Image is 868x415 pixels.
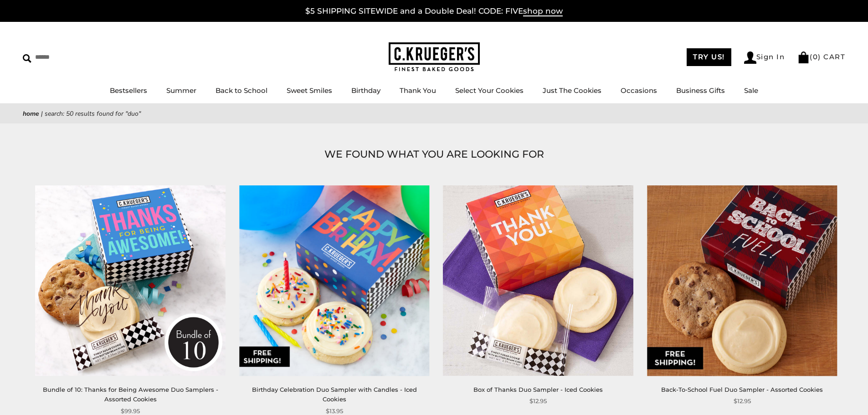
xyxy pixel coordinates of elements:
[36,146,832,163] h1: WE FOUND WHAT YOU ARE LOOKING FOR
[389,42,480,72] img: C.KRUEGER'S
[45,109,141,118] span: Search: 50 results found for "duo"
[744,51,756,64] img: Account
[455,86,524,95] a: Select Your Cookies
[443,185,633,375] img: Box of Thanks Duo Sampler - Iced Cookies
[110,86,147,95] a: Bestsellers
[687,48,731,66] a: TRY US!
[621,86,657,95] a: Occasions
[287,86,332,95] a: Sweet Smiles
[661,386,823,393] a: Back-To-School Fuel Duo Sampler - Assorted Cookies
[252,386,417,403] a: Birthday Celebration Duo Sampler with Candles - Iced Cookies
[43,386,218,403] a: Bundle of 10: Thanks for Being Awesome Duo Samplers - Assorted Cookies
[676,86,725,95] a: Business Gifts
[400,86,436,95] a: Thank You
[797,52,845,61] a: (0) CART
[529,396,547,406] span: $12.95
[813,52,818,61] span: 0
[36,185,226,375] img: Bundle of 10: Thanks for Being Awesome Duo Samplers - Assorted Cookies
[216,86,267,95] a: Back to School
[744,51,785,64] a: Sign In
[797,51,810,63] img: Bag
[239,185,429,375] img: Birthday Celebration Duo Sampler with Candles - Iced Cookies
[734,396,751,406] span: $12.95
[23,108,845,119] nav: breadcrumbs
[744,86,758,95] a: Sale
[473,386,603,393] a: Box of Thanks Duo Sampler - Iced Cookies
[41,109,43,118] span: |
[543,86,601,95] a: Just The Cookies
[23,109,39,118] a: Home
[305,6,563,16] a: $5 SHIPPING SITEWIDE and a Double Deal! CODE: FIVEshop now
[523,6,563,16] span: shop now
[166,86,196,95] a: Summer
[23,54,31,63] img: Search
[351,86,380,95] a: Birthday
[23,50,131,64] input: Search
[647,185,837,375] img: Back-To-School Fuel Duo Sampler - Assorted Cookies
